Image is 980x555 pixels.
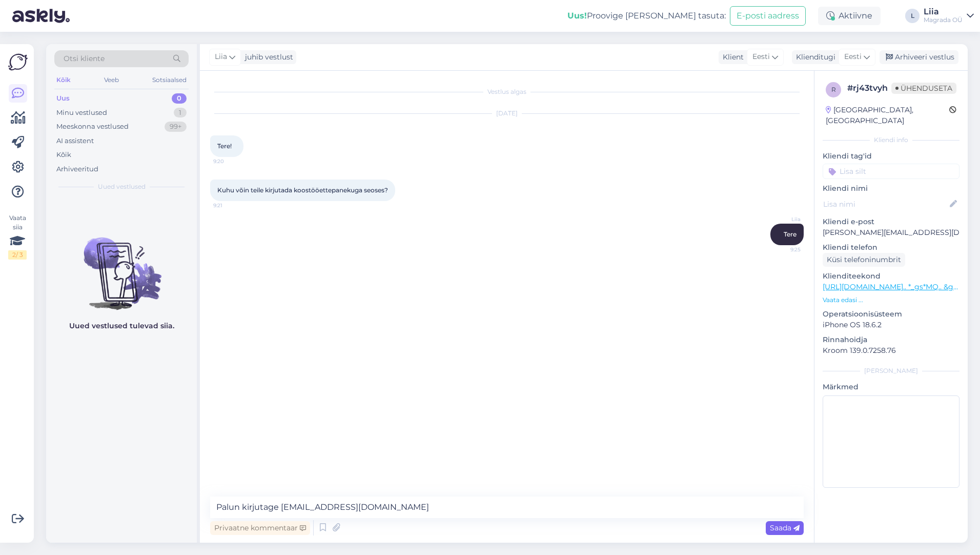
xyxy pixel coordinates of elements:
[831,86,836,93] span: r
[924,8,974,24] a: LiiaMagrada OÜ
[762,215,801,223] span: Liia
[217,142,232,150] span: Tere!
[823,227,959,238] p: [PERSON_NAME][EMAIL_ADDRESS][DOMAIN_NAME]
[823,271,959,282] p: Klienditeekond
[823,164,959,179] input: Lisa silt
[823,199,948,210] input: Lisa nimi
[8,250,27,260] div: 2 / 3
[64,53,105,64] span: Otsi kliente
[823,242,959,253] p: Kliendi telefon
[823,151,959,162] p: Kliendi tag'id
[839,11,872,21] font: Aktiivne
[174,108,187,118] div: 1
[847,82,891,94] div: #
[214,523,298,532] font: Privaatne kommentaar
[853,83,888,93] font: rj43tvyh
[56,150,71,160] div: Kõik
[823,135,959,145] div: Kliendi info
[844,51,862,63] span: Eesti
[752,51,770,63] span: Eesti
[730,6,806,26] button: E-posti aadress
[823,216,959,227] p: Kliendi e-post
[8,52,28,72] img: Askly Logo
[826,105,913,125] font: [GEOGRAPHIC_DATA], [GEOGRAPHIC_DATA]
[567,10,726,22] div: Proovige [PERSON_NAME] tasuta:
[165,122,187,132] div: 99+
[924,16,963,24] div: Magrada OÜ
[823,253,905,267] div: Küsi telefoninumbrit
[210,497,804,518] textarea: Palun kirjutage [EMAIL_ADDRESS][DOMAIN_NAME]
[792,52,835,63] div: Klienditugi
[719,52,744,63] div: Klient
[924,8,963,16] div: Liia
[98,182,146,191] span: Uued vestlused
[891,83,956,94] span: Ühenduseta
[823,382,959,392] p: Märkmed
[150,73,189,87] div: Sotsiaalsed
[54,73,73,87] div: Kõik
[823,345,959,356] p: Kroom 139.0.7258.76
[172,93,187,104] div: 0
[69,321,174,331] p: Uued vestlused tulevad siia.
[56,108,107,118] div: Minu vestlused
[56,164,98,174] div: Arhiveeritud
[217,186,388,194] span: Kuhu võin teile kirjutada koostööettepanekuga seoses?
[213,157,252,165] span: 9:20
[46,219,197,311] img: Ei mingeid vestlusi
[823,366,959,375] div: [PERSON_NAME]
[241,52,293,63] div: juhib vestlust
[213,202,252,209] span: 9:21
[823,183,959,194] p: Kliendi nimi
[567,11,587,21] b: Uus!
[823,309,959,320] p: Operatsioonisüsteem
[823,334,959,345] p: Rinnahoidja
[770,523,791,532] font: Saada
[210,109,804,118] div: [DATE]
[895,52,954,62] font: Arhiveeri vestlus
[762,246,801,253] span: 9:25
[56,122,129,132] div: Meeskonna vestlused
[8,213,27,232] font: Vaata siia
[784,230,797,238] span: Tere
[905,9,920,23] div: L
[56,136,94,146] div: AI assistent
[56,93,70,104] div: Uus
[210,87,804,96] div: Vestlus algas
[823,320,959,330] p: iPhone OS 18.6.2
[823,295,959,305] p: Vaata edasi ...
[102,73,121,87] div: Veeb
[215,51,227,63] span: Liia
